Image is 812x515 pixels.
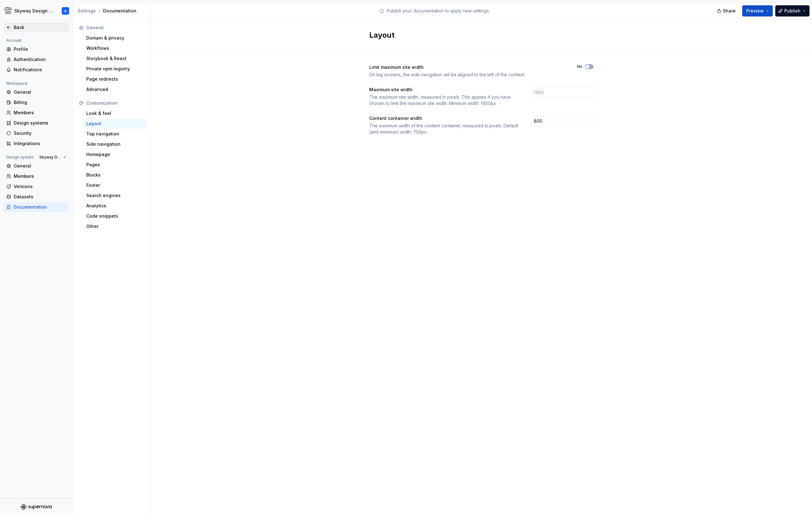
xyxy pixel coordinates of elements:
div: The maximum width of the content container, measured in pixels. Default (and minimum) width: 756px. [369,123,520,135]
div: Security [14,130,66,136]
button: Settings [78,8,96,14]
button: Share [714,5,740,17]
div: Side navigation [86,141,144,147]
a: Other [84,221,146,231]
a: Domain & privacy [84,33,146,43]
button: Publish [775,5,810,17]
div: Billing [14,99,66,106]
div: Look & feel [86,110,144,116]
a: Notifications [4,65,69,75]
button: Skyway Design SystemJL [1,4,71,18]
div: Pages [86,162,144,168]
div: Maximum site width [369,87,520,93]
div: On big screens, the side navigation will be aligned to the left of the content. [369,72,566,78]
div: Layout [86,120,144,127]
a: Versions [4,182,69,191]
a: Members [4,108,69,118]
div: Other [86,223,144,229]
div: Workflows [86,45,144,51]
div: Back [14,24,66,31]
a: Code snippets [84,211,146,221]
div: Members [14,110,66,116]
input: 756 [531,115,594,126]
div: Homepage [86,151,144,158]
a: Private npm registry [84,64,146,74]
a: Pages [84,160,146,170]
button: Preview [742,5,773,17]
a: Authentication [4,54,69,64]
div: Search engines [86,192,144,199]
a: Layout [84,119,146,129]
div: Account [4,37,24,44]
span: Skyway Design System [39,155,61,160]
div: Notifications [14,67,66,73]
div: Top navigation [86,131,144,137]
a: Blocks [84,170,146,180]
div: Documentation [78,8,148,14]
a: Storybook & React [84,54,146,64]
div: Authentication [14,56,66,63]
a: Profile [4,44,69,54]
div: Profile [14,46,66,52]
div: Members [14,173,66,179]
div: JL [64,8,67,13]
img: 7d2f9795-fa08-4624-9490-5a3f7218a56a.png [4,7,12,15]
div: Footer [86,182,144,188]
div: Private npm registry [86,66,144,72]
div: Customization [86,100,144,106]
div: Domain & privacy [86,35,144,41]
p: Publish your documentation to apply new settings. [387,8,490,14]
a: Members [4,171,69,181]
div: The maximum site width, measured in pixels. This applies if you have chosen to limit the maximum ... [369,94,520,106]
a: Analytics [84,201,146,211]
a: Advanced [84,84,146,94]
a: General [4,87,69,97]
a: Top navigation [84,129,146,139]
div: Storybook & React [86,55,144,62]
div: Versions [14,183,66,190]
a: Design systems [4,118,69,128]
a: Page redirects [84,74,146,84]
div: General [86,25,144,31]
div: Datasets [14,194,66,200]
div: Content container width [369,115,520,121]
a: General [4,161,69,171]
div: Limit maximum site width [369,64,566,70]
div: Skyway Design System [14,8,54,14]
a: Back [4,22,69,32]
span: Publish [784,8,800,14]
a: Workflows [84,43,146,53]
div: Design system [4,154,36,161]
div: General [14,163,66,169]
a: Search engines [84,191,146,201]
a: Side navigation [84,139,146,149]
div: Documentation [14,204,66,210]
a: Security [4,128,69,138]
svg: Supernova Logo [21,504,52,510]
h2: Layout [369,30,586,40]
div: Design systems [14,120,66,126]
a: Footer [84,180,146,190]
a: Homepage [84,149,146,159]
a: Datasets [4,192,69,202]
div: Workspace [4,80,30,87]
span: Share [723,8,736,14]
a: Integrations [4,139,69,149]
a: Look & feel [84,108,146,118]
div: Advanced [86,86,144,92]
div: Analytics [86,203,144,209]
a: Documentation [4,202,69,212]
label: No [577,64,582,69]
div: Integrations [14,140,66,147]
a: Billing [4,97,69,107]
input: 1400 [531,87,594,98]
div: Code snippets [86,213,144,219]
div: General [14,89,66,95]
div: Page redirects [86,76,144,82]
span: Preview [746,8,764,14]
div: Blocks [86,172,144,178]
